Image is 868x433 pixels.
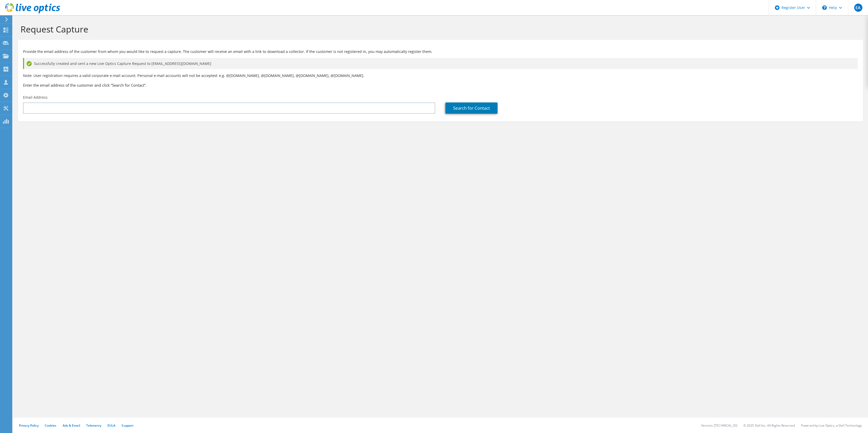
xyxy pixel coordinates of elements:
a: Support [122,423,134,428]
p: Note: User registration requires a valid corporate e-mail account. Personal e-mail accounts will ... [23,73,858,78]
li: © 2025 Dell Inc. All Rights Reserved [743,423,795,428]
span: Successfully created and sent a new Live Optics Capture Request to [EMAIL_ADDRESS][DOMAIN_NAME] [34,61,211,66]
li: Powered by Live Optics, a Dell Technology [801,423,862,428]
a: Cookies [45,423,57,428]
h1: Request Capture [20,24,858,35]
a: Telemetry [86,423,101,428]
a: Ads & Email [63,423,80,428]
li: Version: [TECHNICAL_ID] [701,423,737,428]
a: Privacy Policy [19,423,39,428]
p: Provide the email address of the customer from whom you would like to request a capture. The cust... [23,49,858,54]
h3: Enter the email address of the customer and click “Search for Contact”. [23,82,858,88]
svg: \n [822,5,827,10]
label: Email Address [23,95,48,100]
a: Search for Contact [445,102,498,114]
a: EULA [107,423,115,428]
span: EA [854,4,862,12]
